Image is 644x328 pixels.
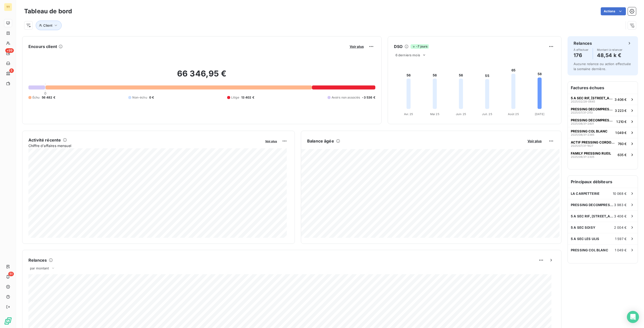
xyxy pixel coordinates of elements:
button: Voir plus [348,44,365,49]
span: +99 [5,48,14,53]
h6: Relances [28,257,47,263]
span: 6 derniers mois [395,53,420,57]
h4: 48,54 k € [597,51,623,59]
span: Client [43,23,52,27]
button: Voir plus [526,139,543,143]
h2: 66 346,95 € [28,69,375,84]
span: 2025/07/31-2113 [571,111,593,114]
span: 2025/08/31-2401 [571,122,594,125]
span: PRESSING DECOMPRESSING [571,107,613,111]
tspan: Juil. 25 [482,112,492,116]
span: 1 597 € [615,237,627,241]
span: 5 A SEC RIF, [STREET_ADDRESS] [571,214,614,218]
span: 0 [44,91,46,95]
span: 1 049 € [615,248,627,252]
span: PRESSING DECOMPRESSING [571,118,614,122]
span: 0 € [149,95,154,100]
span: 2025/02/28-0645 [571,100,595,103]
span: 2025/08/31-2385 [571,133,594,136]
span: Voir plus [265,139,277,143]
h6: Principaux débiteurs [568,176,638,188]
span: 5 A SEC LES ULIS [571,237,599,241]
button: PRESSING DECOMPRESSING2025/07/31-21133 223 € [568,105,638,116]
span: Voir plus [528,139,542,143]
span: 2025/08/31-2305 [571,155,594,158]
tspan: Mai 25 [430,112,439,116]
div: TT [4,3,12,11]
h6: Factures échues [568,82,638,94]
button: ACTIF PRESSING CORDONNERIE2025/07/31-1927760 € [568,138,638,149]
span: 13 402 € [241,95,254,100]
button: Voir plus [264,139,278,143]
tspan: [DATE] [535,112,544,116]
span: Voir plus [350,44,364,49]
span: 56 482 € [42,95,55,100]
span: 3 223 € [615,109,627,113]
span: ACTIF PRESSING CORDONNERIE [571,140,616,144]
span: Montant à relancer [597,48,623,51]
span: LA CARPETTERIE [571,192,599,196]
span: 5 A SEC SOISY [571,225,595,229]
span: 2 004 € [614,225,627,229]
button: PRESSING COL BLANC2025/08/31-23851 049 € [568,127,638,138]
span: Avoirs non associés [332,95,360,100]
span: Litige [231,95,239,100]
span: 635 € [618,153,627,157]
h6: Activité récente [28,137,61,143]
span: 10 068 € [613,192,627,196]
span: 3 406 € [614,214,627,218]
span: -7 jours [411,44,429,49]
div: Open Intercom Messenger [627,311,639,323]
span: 760 € [618,142,627,146]
h6: Encours client [28,43,57,50]
button: Actions [601,7,626,15]
button: FAMILY PRESSING RUEIL2025/08/31-2305635 € [568,149,638,160]
button: PRESSING DECOMPRESSING2025/08/31-24011 210 € [568,116,638,127]
h6: Relances [574,40,592,46]
tspan: Août 25 [508,112,519,116]
span: 2025/07/31-1927 [571,144,593,147]
button: 5 A SEC RIF, [STREET_ADDRESS]2025/02/28-06453 406 € [568,94,638,105]
span: Non-échu [132,95,147,100]
span: par montant [30,266,49,270]
span: PRESSING COL BLANC [571,129,608,133]
h6: DSO [394,43,403,50]
span: Aucune relance ou action effectuée la semaine dernière. [574,62,631,71]
tspan: Avr. 25 [404,112,413,116]
span: 1 210 € [616,120,627,124]
span: 51 [8,272,14,276]
span: Chiffre d'affaires mensuel [28,143,262,148]
span: PRESSING DECOMPRESSING [571,203,614,207]
span: 1 049 € [615,131,627,135]
span: -3 536 € [362,95,375,100]
img: Logo LeanPay [4,317,12,325]
button: Client [36,21,62,30]
span: À effectuer [574,48,589,51]
span: Échu [32,95,40,100]
h6: Balance âgée [307,138,334,144]
span: 3 983 € [614,203,627,207]
span: 5 [9,68,14,73]
span: 3 406 € [615,98,627,102]
h3: Tableau de bord [24,7,72,16]
span: PRESSING COL BLANC [571,248,608,252]
h4: 176 [574,51,589,59]
span: FAMILY PRESSING RUEIL [571,151,611,155]
tspan: Juin 25 [456,112,466,116]
span: 5 A SEC RIF, [STREET_ADDRESS] [571,96,613,100]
